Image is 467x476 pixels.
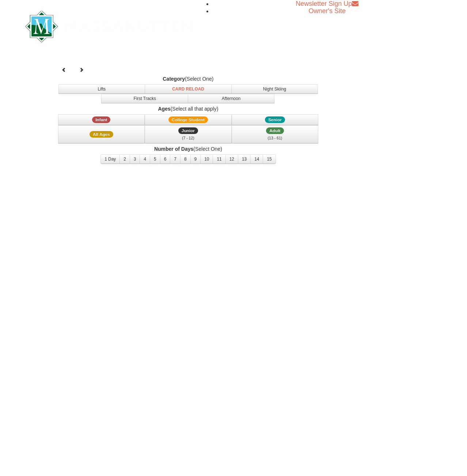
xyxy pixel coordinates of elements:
button: Night Skiing [231,84,318,94]
button: 15 [263,154,276,164]
button: 1 Day [100,154,120,164]
label: (Select all that apply) [57,105,320,112]
button: First Tracks [101,94,188,103]
button: 12 [225,154,238,164]
strong: Ages [158,106,170,112]
button: 13 [238,154,251,164]
strong: Number of Days [154,146,193,152]
button: Infant [58,114,145,125]
span: Junior [178,127,198,134]
button: All Ages [58,125,145,143]
button: 10 [200,154,213,164]
button: 4 [140,154,150,164]
button: 11 [213,154,225,164]
button: 14 [250,154,263,164]
div: (13 - 61) [236,134,314,142]
button: Lifts [58,84,145,94]
a: Massanutten Resort [25,17,193,34]
button: 8 [180,154,191,164]
button: 6 [160,154,171,164]
button: 7 [170,154,181,164]
span: Infant [92,116,110,123]
button: Afternoon [188,94,275,103]
label: (Select One) [57,75,320,82]
label: (Select One) [57,145,320,153]
button: 5 [150,154,160,164]
strong: Category [163,76,185,82]
button: College Student [145,114,232,125]
button: 2 [119,154,130,164]
div: (7 - 12) [149,134,227,142]
button: Junior (7 - 12) [145,125,232,143]
button: 3 [130,154,140,164]
button: Senior [232,114,319,125]
span: Senior [265,116,285,123]
button: Adult (13 - 61) [232,125,319,143]
span: College Student [168,116,208,123]
span: All Ages [90,131,113,138]
button: Card Reload [145,84,232,94]
button: 9 [190,154,201,164]
span: Adult [266,127,284,134]
img: Massanutten Resort Logo [25,11,193,42]
a: Owner's Site [309,7,346,15]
